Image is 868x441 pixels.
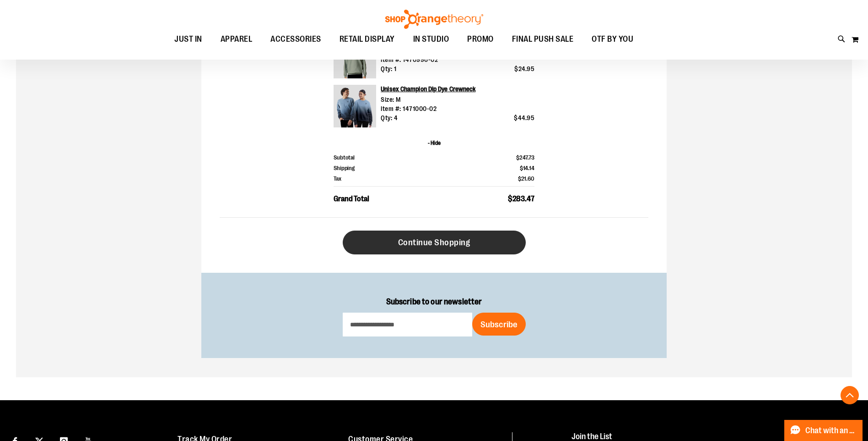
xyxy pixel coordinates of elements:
[582,29,642,50] a: OTF BY YOU
[841,386,859,404] button: Back To Top
[458,29,503,50] a: PROMO
[174,29,202,50] span: JUST IN
[334,173,341,184] span: Tax
[340,29,395,50] span: RETAIL DISPLAY
[381,95,534,113] div: Item #: 1471000-02
[503,29,583,50] a: FINAL PUSH SALE
[805,426,857,435] span: Chat with an Expert
[514,65,534,72] span: $24.95
[334,134,534,152] button: - Hide
[343,231,526,254] a: Continue Shopping
[592,29,633,50] span: OTF BY YOU
[165,29,211,50] a: JUST IN
[413,29,449,50] span: IN STUDIO
[381,96,401,103] span: Size: M
[270,29,321,50] span: ACCESSORIES
[381,64,396,74] span: Qty: 1
[516,154,534,161] span: $247.73
[472,313,526,336] button: Subscribe
[221,29,253,50] span: APPAREL
[334,152,355,163] span: Subtotal
[508,194,534,203] span: $283.47
[343,295,526,313] label: Subscribe to our newsletter
[381,113,398,123] span: Qty: 4
[398,237,470,248] span: Continue Shopping
[467,29,494,50] span: PROMO
[334,85,376,127] img: Unisex Champion Dip Dye Crewneck
[520,165,534,171] span: $14.14
[514,114,534,121] span: $44.95
[334,163,355,173] span: Shipping
[384,10,485,29] img: Shop Orangetheory
[330,29,404,50] a: RETAIL DISPLAY
[261,29,330,50] a: ACCESSORIES
[512,29,574,50] span: FINAL PUSH SALE
[518,175,534,182] span: $21.60
[334,193,369,204] span: Grand Total
[784,420,863,441] button: Chat with an Expert
[381,85,475,93] a: Unisex Champion Dip Dye Crewneck
[211,29,262,50] a: APPAREL
[404,29,458,50] a: IN STUDIO
[480,320,518,330] span: Subscribe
